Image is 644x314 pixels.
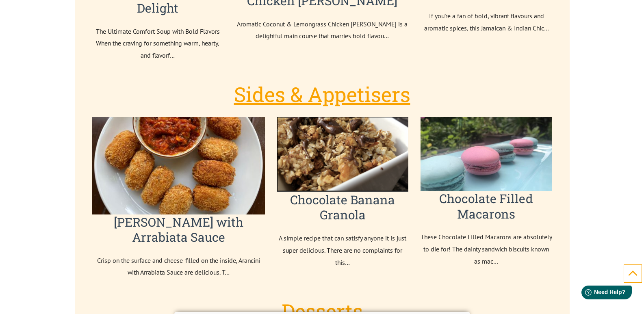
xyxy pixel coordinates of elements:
[290,192,395,223] a: Chocolate Banana Granola
[92,26,223,62] p: The Ultimate Comfort Soup with Bold Flavors When the craving for something warm, hearty, and flav...
[277,232,408,269] p: A simple recipe that can satisfy anyone it is just super delicious. There are no complaints for t...
[572,282,635,305] iframe: Help widget launcher
[421,117,552,191] img: Chocolate Filled Macarons
[277,117,408,192] img: Chocolate Banana Granola
[439,191,533,222] a: Chocolate Filled Macarons
[114,214,243,245] a: [PERSON_NAME] with Arrabiata Sauce
[92,117,265,214] img: Arancini with Arrabiata Sauce
[234,81,410,108] a: Sides & Appetisers
[421,231,552,267] p: These Chocolate Filled Macarons are absolutely to die for! The dainty sandwich biscuits known as ...
[236,18,409,43] p: Aromatic Coconut & Lemongrass Chicken [PERSON_NAME] is a delightful main course that marries bold...
[421,10,552,35] p: If you’re a fan of bold, vibrant flavours and aromatic spices, this Jamaican & Indian Chic…
[92,255,265,279] p: Crisp on the surface and cheese-filled on the inside, Arancini with Arrabiata Sauce are delicious...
